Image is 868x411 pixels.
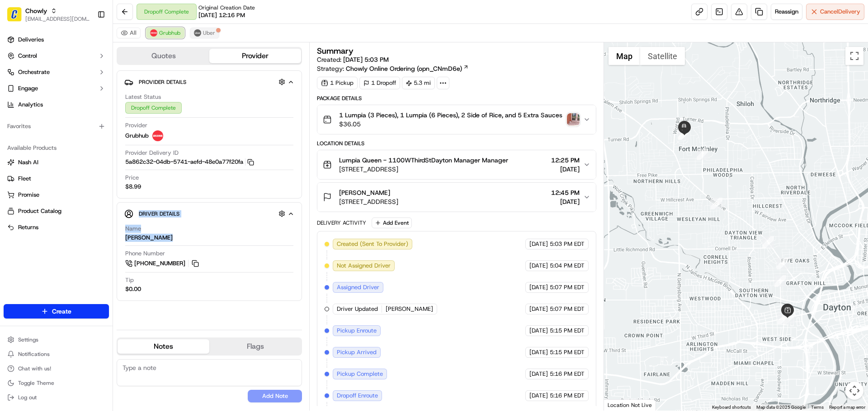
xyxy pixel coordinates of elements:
[125,259,200,268] a: [PHONE_NUMBER]
[550,370,585,378] span: 5:16 PM EDT
[372,217,412,228] button: Add Event
[4,220,109,235] button: Returns
[198,4,255,11] span: Original Creation Date
[551,188,580,197] span: 12:45 PM
[18,191,39,199] span: Promise
[73,174,149,190] a: 💻API Documentation
[346,64,469,73] a: Chowly Online Ordering (opn_CNmD6e)
[18,223,38,231] span: Returns
[64,199,109,206] a: Powered byPylon
[4,304,109,319] button: Create
[604,399,656,411] div: Location Not Live
[4,65,109,79] button: Orchestrate
[4,32,109,47] a: Deliveries
[118,339,209,354] button: Notes
[774,275,786,287] div: 3
[7,191,105,199] a: Promise
[18,36,44,44] span: Deliveries
[550,262,585,270] span: 5:04 PM EDT
[529,262,548,270] span: [DATE]
[339,156,508,165] span: Lumpia Queen - 1100WThirdStDayton Manager Manager
[712,404,751,411] button: Keyboard shortcuts
[677,119,691,134] div: 10
[198,11,245,19] span: [DATE] 12:16 PM
[339,120,562,129] span: $36.05
[139,210,179,217] span: Driver Details
[124,206,294,221] button: Driver Details
[337,305,378,313] span: Driver Updated
[775,8,798,16] span: Reassign
[711,198,722,209] div: 6
[529,283,548,291] span: [DATE]
[124,74,294,89] button: Provider Details
[550,305,585,313] span: 5:07 PM EDT
[567,113,580,126] img: photo_proof_of_delivery image
[7,7,22,22] img: Chowly
[125,121,147,129] span: Provider
[4,119,109,134] div: Favorites
[529,305,548,313] span: [DATE]
[41,86,148,95] div: Start new chat
[778,312,789,324] div: 2
[609,47,640,65] button: Show street map
[4,204,109,218] button: Product Catalog
[337,327,377,335] span: Pickup Enroute
[28,140,73,147] span: [PERSON_NAME]
[317,105,595,134] button: 1 Lumpia (3 Pieces), 1 Lumpia (6 Pieces), 2 Side of Rice, and 5 Extra Sauces$36.05photo_proof_of_...
[25,6,47,15] button: Chowly
[7,207,105,215] a: Product Catalog
[777,258,788,269] div: 4
[845,382,863,400] button: Map camera controls
[845,47,863,65] button: Toggle fullscreen view
[550,283,585,291] span: 5:07 PM EDT
[343,55,389,64] span: [DATE] 5:03 PM
[190,28,219,38] button: Uber
[25,15,90,23] button: [EMAIL_ADDRESS][DOMAIN_NAME]
[76,178,84,185] div: 💻
[550,348,585,356] span: 5:15 PM EDT
[811,405,824,410] a: Terms (opens in new tab)
[209,339,301,354] button: Flags
[154,89,165,100] button: Start new chat
[9,117,61,125] div: Past conversations
[317,95,596,102] div: Package Details
[4,333,109,346] button: Settings
[317,64,469,73] div: Strategy:
[529,392,548,400] span: [DATE]
[18,336,38,343] span: Settings
[19,86,35,102] img: 1753817452368-0c19585d-7be3-40d9-9a41-2dc781b3d1eb
[339,188,390,197] span: [PERSON_NAME]
[550,392,585,400] span: 5:16 PM EDT
[4,348,109,360] button: Notifications
[209,49,301,63] button: Provider
[117,28,141,38] button: All
[529,370,548,378] span: [DATE]
[159,29,180,37] span: Grubhub
[125,132,149,140] span: Grubhub
[756,405,806,410] span: Map data ©2025 Google
[829,405,865,410] a: Report a map error
[9,131,24,146] img: Bea Lacdao
[5,174,73,190] a: 📗Knowledge Base
[18,365,51,372] span: Chat with us!
[529,327,548,335] span: [DATE]
[317,77,358,89] div: 1 Pickup
[18,101,43,109] span: Analytics
[18,379,54,387] span: Toggle Theme
[4,171,109,186] button: Fleet
[9,86,25,102] img: 1736555255976-a54dd68f-1ca7-489b-9aae-adbdc363a1c4
[9,178,16,185] div: 📗
[551,156,580,165] span: 12:25 PM
[134,259,185,268] span: [PHONE_NUMBER]
[90,199,109,206] span: Pylon
[125,285,141,293] div: $0.00
[18,84,38,92] span: Engage
[697,148,708,160] div: 7
[52,307,71,316] span: Create
[346,64,462,73] span: Chowly Online Ordering (opn_CNmD6e)
[317,150,595,179] button: Lumpia Queen - 1100WThirdStDayton Manager Manager[STREET_ADDRESS]12:25 PM[DATE]
[125,149,179,157] span: Provider Delivery ID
